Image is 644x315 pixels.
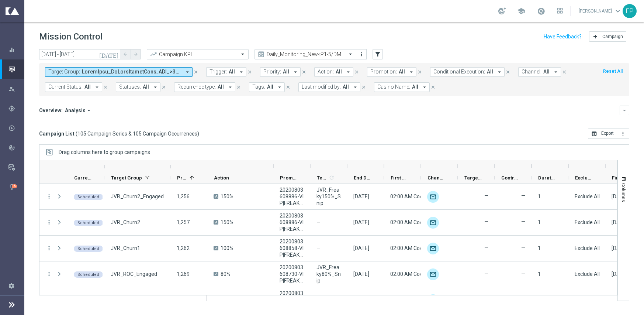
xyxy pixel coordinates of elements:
button: Reset All [602,67,623,75]
i: filter_alt [374,51,381,58]
span: Current Status: [48,84,83,90]
div: lightbulb Optibot 5 [8,184,24,190]
button: close [561,68,568,76]
multiple-options-button: Export to CSV [588,130,629,136]
span: JVR_Churn1 [111,245,140,251]
span: Duration [538,175,556,181]
span: JVR_ROC_Engaged [111,271,157,277]
i: settings [8,282,15,289]
span: 80% [221,271,231,277]
i: open_in_browser [591,131,597,137]
span: 02:00 AM Coordinated Universal Time (UTC 00:00) [390,271,507,277]
span: 1,257 [177,219,190,225]
span: All [267,84,273,90]
span: All [283,69,289,75]
span: Scheduled [77,272,99,277]
button: Current Status: All arrow_drop_down [45,82,102,92]
label: — [521,218,525,225]
i: close [354,69,359,75]
span: Control Customers [501,175,519,181]
span: Analysis [65,107,86,114]
button: close [235,83,242,91]
label: — [484,192,488,199]
i: arrow_drop_down [408,69,415,75]
button: Casino Name: All arrow_drop_down [374,82,430,92]
span: End Date [354,175,371,181]
span: All [84,84,91,90]
div: Email [427,294,439,306]
span: 02:00 AM Coordinated Universal Time (UTC 00:00) [390,245,507,251]
label: — [484,218,488,225]
div: play_circle_outline Execute [8,125,24,131]
span: — [316,245,321,251]
i: trending_up [150,51,157,58]
div: 03 Oct 2025, Friday [612,271,627,277]
span: Channel [427,175,445,181]
div: 03 Oct 2025, Friday [612,245,627,251]
div: 1 [538,219,541,226]
button: Tags: All arrow_drop_down [249,82,285,92]
label: — [484,270,488,277]
button: close [430,83,436,91]
label: — [521,192,525,199]
span: LoremIpsu_DoLorsItametCons, ADI_>368Elits+Doeiusm, TEM_>505Incid+Utlabor_Etdolor, MAG_Aliqua, ENI... [82,69,181,75]
i: close [301,69,307,75]
button: person_search Explore [8,86,24,92]
span: All [336,69,342,75]
span: Promotion: [370,69,397,75]
i: close [193,69,198,75]
span: JVR_Freaky150%_Snip [316,186,341,206]
div: Email [427,217,439,229]
div: 1 [538,193,541,200]
i: arrow_drop_down [553,69,559,75]
span: 02:00 AM Coordinated Universal Time (UTC 00:00) [390,194,507,199]
span: A [214,220,218,225]
div: Row Groups [59,149,150,155]
span: Calculate column [328,174,335,182]
button: Channel: All arrow_drop_down [518,67,561,77]
button: close [353,68,360,76]
button: close [505,68,511,76]
span: Statuses: [119,84,141,90]
button: arrow_forward [131,49,141,59]
span: Exclude All [575,194,600,199]
span: All [218,84,224,90]
i: more_vert [620,131,626,137]
span: Campaign [602,34,623,39]
div: Press SPACE to select this row. [39,236,207,261]
span: Scheduled [77,220,99,225]
label: — [521,244,525,251]
i: close [285,85,291,90]
span: Targeted Customers [464,175,482,181]
img: Email [427,243,439,254]
button: gps_fixed Plan [8,106,24,112]
span: Action [214,175,229,181]
span: JVR_Churn2 [111,219,140,226]
button: Statuses: All arrow_drop_down [116,82,160,92]
button: Action: All arrow_drop_down [314,67,353,77]
span: All [543,69,550,75]
button: close [301,68,307,76]
i: lightbulb [8,184,15,190]
div: Dashboard [8,40,24,59]
button: close [416,68,423,76]
span: Priority: [263,69,281,75]
input: Have Feedback? [544,34,582,39]
div: Explore [8,86,24,92]
div: 14 Nov 2025, Friday [353,271,369,277]
i: arrow_drop_down [421,84,428,90]
h3: Overview: [39,107,63,114]
span: 1,269 [177,271,190,277]
span: All [229,69,235,75]
span: 150% [221,219,233,226]
i: close [361,85,366,90]
span: A [214,246,218,250]
img: Optimail [427,191,439,203]
span: — [316,219,321,226]
i: preview [257,51,265,58]
i: track_changes [8,144,15,151]
span: 02:00 AM Coordinated Universal Time (UTC 00:00) [390,219,507,225]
